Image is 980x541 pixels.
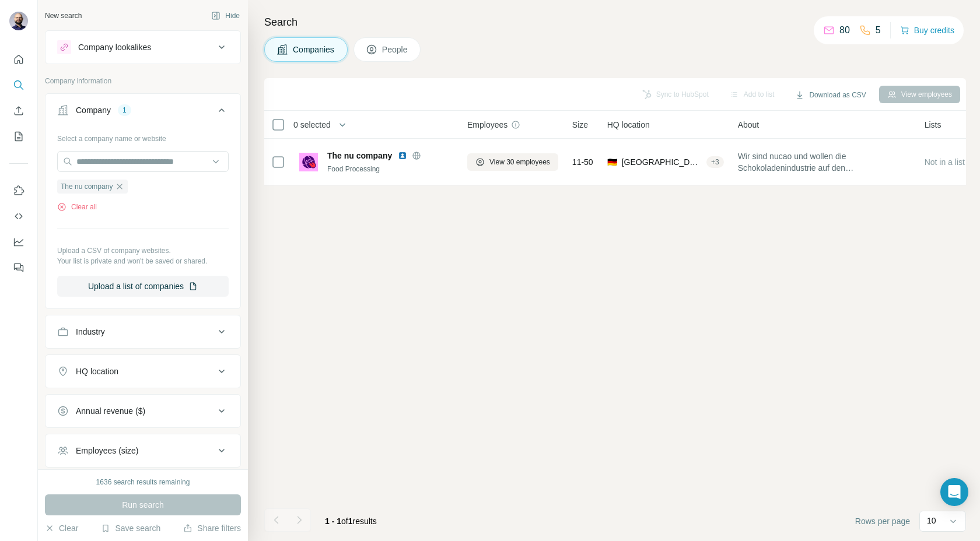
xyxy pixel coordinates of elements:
p: 80 [839,23,850,37]
span: The nu company [61,181,113,192]
button: Hide [203,7,248,24]
img: LinkedIn logo [398,151,407,160]
span: 1 [348,517,353,526]
p: Company information [45,76,241,86]
span: [GEOGRAPHIC_DATA] [622,156,702,168]
div: Food Processing [327,164,453,174]
img: Logo of The nu company [299,153,318,171]
button: Search [9,75,28,96]
div: Annual revenue ($) [76,405,145,417]
span: Employees [467,119,508,131]
button: My lists [9,126,28,147]
span: 0 selected [293,119,331,131]
button: View 30 employees [467,153,558,171]
div: New search [45,10,82,21]
span: Not in a list [925,157,965,167]
div: Select a company name or website [57,129,229,144]
span: Companies [293,44,335,55]
span: of [341,517,348,526]
button: Company1 [45,96,240,129]
div: Company [76,104,111,116]
span: Lists [925,119,942,131]
p: Your list is private and won't be saved or shared. [57,256,229,266]
div: 1 [118,105,131,115]
button: Download as CSV [787,86,874,104]
span: View 30 employees [489,157,550,167]
button: Clear all [57,202,97,212]
button: Clear [45,522,78,534]
span: Wir sind nucao und wollen die Schokoladenindustrie auf den [PERSON_NAME] stellen. Warum? Weil akt... [738,150,911,174]
button: Upload a list of companies [57,276,229,297]
button: Employees (size) [45,437,240,465]
span: 11-50 [572,156,593,168]
div: Open Intercom Messenger [940,478,968,506]
span: HQ location [607,119,650,131]
button: Save search [101,522,160,534]
button: HQ location [45,357,240,385]
button: Annual revenue ($) [45,397,240,425]
p: 5 [876,23,881,37]
span: results [325,517,377,526]
span: 1 - 1 [325,517,341,526]
button: Dashboard [9,231,28,252]
div: HQ location [76,366,118,377]
div: 1636 search results remaining [96,477,190,487]
h4: Search [264,14,966,30]
div: + 3 [706,157,724,167]
span: The nu company [327,150,392,161]
span: 🇩🇪 [607,156,617,168]
div: Employees (size) [76,445,138,456]
button: Enrich CSV [9,100,28,121]
span: About [738,119,759,131]
button: Use Surfe on LinkedIn [9,180,28,201]
p: 10 [927,515,936,526]
span: Size [572,119,588,131]
p: Upload a CSV of company websites. [57,245,229,256]
div: Company lookalikes [78,41,151,53]
button: Company lookalikes [45,33,240,61]
button: Quick start [9,49,28,70]
span: Rows per page [855,515,910,527]
div: Industry [76,326,105,338]
button: Share filters [183,522,241,534]
button: Feedback [9,257,28,278]
button: Use Surfe API [9,206,28,227]
span: People [382,44,409,55]
button: Buy credits [900,22,954,38]
img: Avatar [9,12,28,30]
button: Industry [45,318,240,346]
